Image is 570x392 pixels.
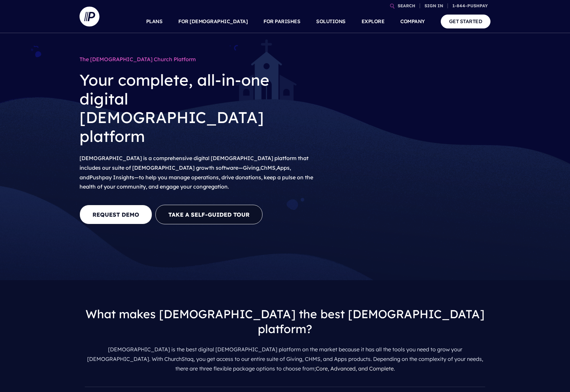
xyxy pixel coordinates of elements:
a: Pushpay Insights [89,174,134,181]
a: COMPANY [400,10,425,33]
a: Take A Self-Guided Tour [155,205,262,224]
a: SOLUTIONS [316,10,346,33]
a: ChMS [260,164,275,171]
a: REQUEST DEMO [80,205,152,224]
h1: The [DEMOGRAPHIC_DATA] Church Platform [80,53,315,65]
span: [DEMOGRAPHIC_DATA] is a comprehensive digital [DEMOGRAPHIC_DATA] platform that includes our suite... [80,155,313,190]
a: PLANS [146,10,163,33]
p: [DEMOGRAPHIC_DATA] is the best digital [DEMOGRAPHIC_DATA] platform on the market because it has a... [85,342,485,376]
a: Core, Advanced, and Complete [316,365,394,372]
a: FOR PARISHES [263,10,300,33]
a: EXPLORE [362,10,385,33]
a: Apps [277,164,290,171]
a: FOR [DEMOGRAPHIC_DATA] [178,10,248,33]
a: Giving [243,164,259,171]
h3: What makes [DEMOGRAPHIC_DATA] the best [DEMOGRAPHIC_DATA] platform? [85,301,485,342]
h2: Your complete, all-in-one digital [DEMOGRAPHIC_DATA] platform [80,65,315,151]
a: GET STARTED [441,15,491,28]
